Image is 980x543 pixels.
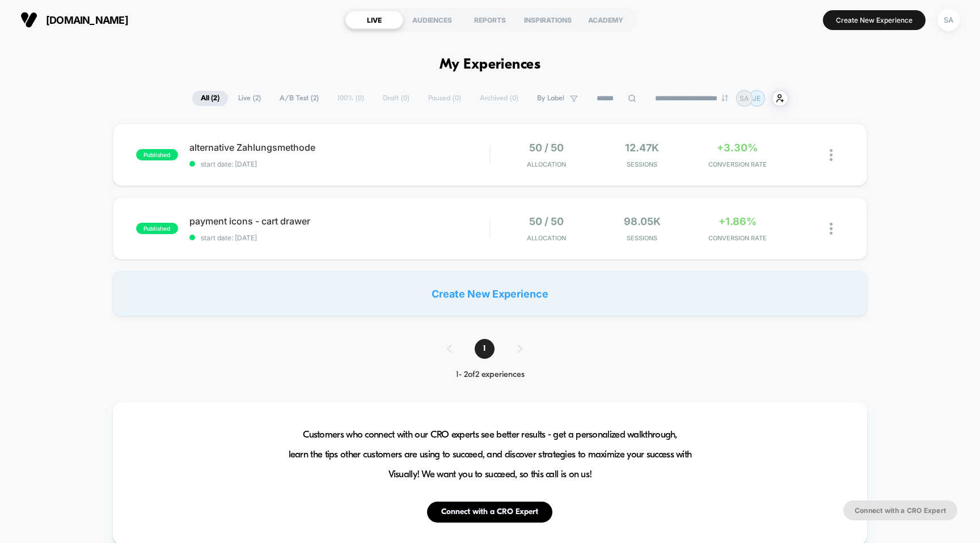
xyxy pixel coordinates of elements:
span: payment icons - cart drawer [189,215,490,227]
span: published [136,223,178,234]
button: Connect with a CRO Expert [843,500,957,520]
button: SA [934,9,963,32]
span: CONVERSION RATE [692,234,782,242]
div: REPORTS [461,11,519,29]
div: LIVE [345,11,403,29]
span: [DOMAIN_NAME] [46,14,128,26]
span: +1.86% [719,215,757,227]
span: By Label [537,94,564,103]
button: Create New Experience [823,10,926,30]
span: +3.30% [717,142,758,154]
img: close [830,223,833,235]
div: ACADEMY [577,11,635,29]
span: CONVERSION RATE [692,160,782,168]
span: Sessions [597,160,687,168]
div: INSPIRATIONS [519,11,577,29]
span: Sessions [597,234,687,242]
span: 98.05k [624,215,661,227]
span: start date: [DATE] [189,160,490,168]
span: 50 / 50 [529,142,564,154]
p: SA [740,94,749,103]
div: AUDIENCES [403,11,461,29]
span: alternative Zahlungsmethode [189,142,490,153]
p: JE [753,94,761,103]
span: start date: [DATE] [189,234,490,242]
img: end [721,95,728,101]
span: All ( 2 ) [192,91,228,106]
img: Visually logo [20,11,37,28]
button: [DOMAIN_NAME] [17,11,132,29]
div: 1 - 2 of 2 experiences [436,370,545,380]
span: 50 / 50 [529,215,564,227]
h1: My Experiences [440,57,541,73]
span: published [136,149,178,160]
span: Customers who connect with our CRO experts see better results - get a personalized walkthrough, l... [289,425,692,485]
button: Connect with a CRO Expert [427,502,552,523]
div: SA [937,9,960,31]
span: Allocation [527,160,566,168]
img: close [830,149,833,161]
span: A/B Test ( 2 ) [271,91,327,106]
span: 1 [475,339,495,359]
div: Create New Experience [113,271,868,316]
span: Allocation [527,234,566,242]
span: 12.47k [625,142,659,154]
span: Live ( 2 ) [230,91,269,106]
